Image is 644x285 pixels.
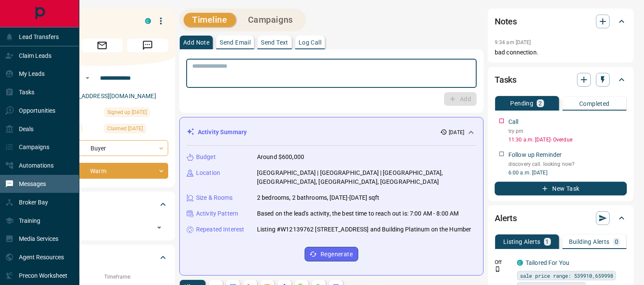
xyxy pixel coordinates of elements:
[510,100,533,106] p: Pending
[82,73,93,83] button: Open
[196,168,220,177] p: Location
[615,239,618,245] p: 0
[495,211,517,225] h2: Alerts
[538,100,542,106] p: 2
[198,128,247,137] p: Activity Summary
[196,225,244,234] p: Repeated Interest
[526,259,569,266] a: Tailored For You
[495,15,517,28] h2: Notes
[257,153,304,162] p: Around $600,000
[503,239,541,245] p: Listing Alerts
[220,39,251,45] p: Send Email
[495,48,627,57] p: bad connection.
[36,163,168,179] div: Warm
[508,136,627,144] p: 11:30 a.m. [DATE] - Overdue
[257,225,471,234] p: Listing #W12139762 [STREET_ADDRESS] and Building Platinum on the Humber
[36,194,168,215] div: Tags
[508,127,627,135] p: try pm
[305,247,358,261] button: Regenerate
[495,69,627,90] div: Tasks
[107,124,143,133] span: Claimed [DATE]
[495,258,512,266] p: Off
[104,273,168,281] p: Timeframe:
[184,13,236,27] button: Timeline
[36,247,168,268] div: Criteria
[127,39,168,52] span: Message
[546,239,549,245] p: 1
[517,260,523,266] div: condos.ca
[196,209,238,218] p: Activity Pattern
[36,140,168,156] div: Buyer
[495,39,531,45] p: 9:34 am [DATE]
[508,150,562,159] p: Follow up Reminder
[104,124,168,136] div: Tue Jul 29 2025
[257,209,459,218] p: Based on the lead's activity, the best time to reach out is: 7:00 AM - 8:00 AM
[495,208,627,228] div: Alerts
[153,222,165,234] button: Open
[508,117,519,126] p: Call
[104,108,168,120] div: Tue Jul 29 2025
[495,73,517,87] h2: Tasks
[196,153,216,162] p: Budget
[257,168,476,186] p: [GEOGRAPHIC_DATA] | [GEOGRAPHIC_DATA] | [GEOGRAPHIC_DATA], [GEOGRAPHIC_DATA], [GEOGRAPHIC_DATA], ...
[508,160,627,168] p: discovery call. looking now?
[569,239,610,245] p: Building Alerts
[59,93,156,99] a: [EMAIL_ADDRESS][DOMAIN_NAME]
[261,39,288,45] p: Send Text
[508,169,627,177] p: 6:00 a.m. [DATE]
[495,266,501,272] svg: Push Notification Only
[299,39,321,45] p: Log Call
[145,18,151,24] div: condos.ca
[239,13,302,27] button: Campaigns
[579,101,610,107] p: Completed
[196,193,233,202] p: Size & Rooms
[495,11,627,32] div: Notes
[107,108,147,117] span: Signed up [DATE]
[187,124,476,140] div: Activity Summary[DATE]
[36,14,132,28] h1: M Kon
[82,39,123,52] span: Email
[449,129,464,136] p: [DATE]
[520,271,613,280] span: sale price range: 539910,659998
[183,39,209,45] p: Add Note
[495,182,627,195] button: New Task
[257,193,380,202] p: 2 bedrooms, 2 bathrooms, [DATE]-[DATE] sqft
